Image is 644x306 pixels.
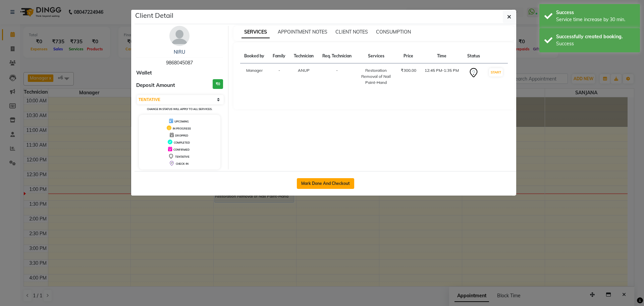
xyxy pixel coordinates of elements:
span: UPCOMING [174,120,189,123]
th: Technician [290,49,318,63]
span: CONSUMPTION [376,29,411,35]
h5: Client Detail [135,10,173,20]
td: Manager [240,63,269,90]
span: CHECK-IN [176,162,189,165]
div: Restoration Removal of Nail Paint-Hand [360,67,392,86]
div: ₹300.00 [400,67,416,73]
span: IN PROGRESS [173,127,191,130]
span: TENTATIVE [175,155,190,158]
img: avatar [169,26,190,46]
h3: ₹0 [213,79,223,89]
div: Success [556,40,635,47]
small: Change in status will apply to all services. [147,107,212,111]
td: 12:45 PM-1:35 PM [420,63,463,90]
th: Price [396,49,420,63]
span: DROPPED [175,134,188,137]
div: Success [556,9,635,16]
span: CLIENT NOTES [335,29,368,35]
a: NIRU [174,49,185,55]
th: Services [356,49,396,63]
span: 9868045087 [166,60,193,66]
span: COMPLETED [174,141,190,144]
div: Successfully created booking. [556,33,635,40]
span: APPOINTMENT NOTES [278,29,327,35]
button: Mark Done And Checkout [297,178,354,189]
span: Deposit Amount [136,82,175,89]
button: START [489,68,503,76]
td: - [318,63,356,90]
th: Req. Technician [318,49,356,63]
th: Booked by [240,49,269,63]
th: Family [269,49,290,63]
td: - [269,63,290,90]
div: Service time increase by 30 min. [556,16,635,23]
th: Status [463,49,484,63]
span: Wallet [136,69,152,77]
span: SERVICES [241,26,270,38]
span: CONFIRMED [173,148,190,151]
span: ANUP [298,68,310,73]
th: Time [420,49,463,63]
